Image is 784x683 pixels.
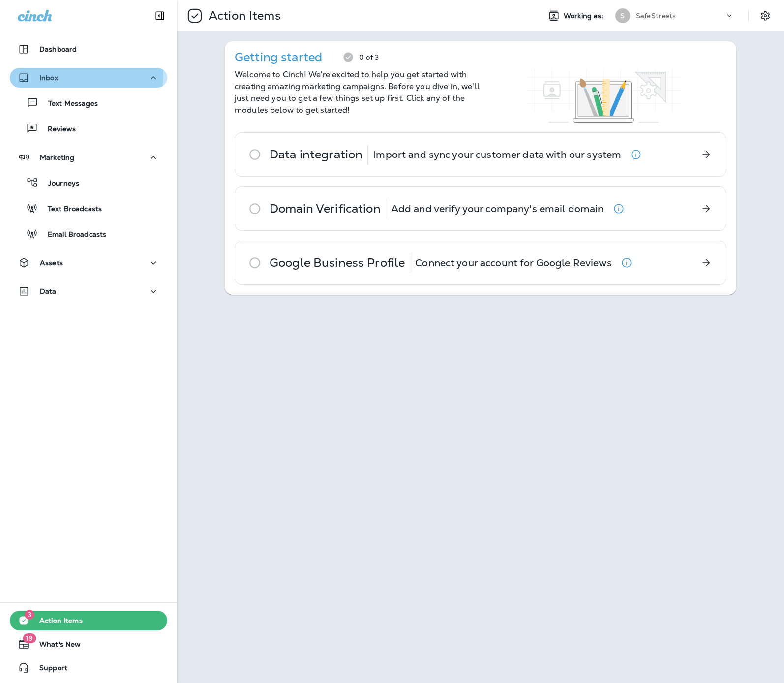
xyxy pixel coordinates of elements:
span: 3 [25,610,34,620]
p: Domain Verification [270,205,381,213]
p: Text Messages [38,99,98,109]
p: Data integration [270,151,362,158]
p: Data [40,287,57,295]
button: Marketing [10,148,167,167]
button: Data [10,281,167,301]
p: Google Business Profile [270,259,405,267]
button: Email Broadcasts [10,223,167,244]
span: What's New [30,640,81,652]
button: 3Action Items [10,611,167,630]
p: Getting started [235,53,322,61]
button: Journeys [10,172,167,193]
p: Reviews [38,125,76,134]
button: Reviews [10,118,167,139]
button: Settings [756,7,774,25]
p: 0 of 3 [359,53,379,61]
button: Assets [10,253,167,273]
p: Inbox [39,74,58,82]
span: Support [30,664,67,676]
button: Text Messages [10,93,167,113]
p: Import and sync your customer data with our system [373,151,621,158]
span: Action Items [30,617,83,628]
p: Add and verify your company's email domain [391,205,604,213]
p: Marketing [40,154,74,161]
p: Assets [40,259,63,267]
button: Text Broadcasts [10,198,167,218]
button: Get Started [696,199,716,218]
button: Get Started [696,253,716,273]
button: Support [10,658,167,678]
button: 19What's New [10,634,167,654]
p: Welcome to Cinch! We're excited to help you get started with creating amazing marketing campaigns... [235,69,481,116]
p: Email Broadcasts [38,230,106,240]
p: Connect your account for Google Reviews [415,259,611,267]
span: Working as: [564,12,605,20]
p: Journeys [38,179,79,188]
button: Dashboard [10,39,167,59]
p: Text Broadcasts [38,205,102,214]
span: 19 [23,633,36,643]
div: S [615,8,630,23]
button: Collapse Sidebar [146,6,174,26]
button: Get Started [696,145,716,164]
p: SafeStreets [636,12,676,20]
p: Action Items [205,8,281,23]
p: Dashboard [39,45,77,53]
button: Inbox [10,68,167,88]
